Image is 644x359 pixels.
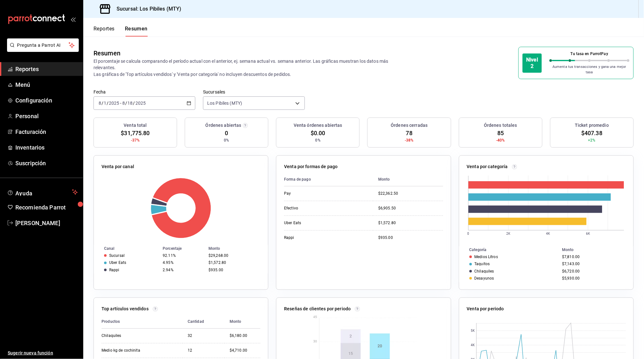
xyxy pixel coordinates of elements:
div: 4.95% [163,260,203,265]
p: Venta por periodo [467,306,504,312]
div: 2.94% [163,268,203,272]
span: $0.00 [311,129,325,137]
div: $22,362.50 [378,191,443,196]
label: Sucursales [203,90,305,94]
th: Monto [206,245,268,252]
div: navigation tabs [94,26,148,37]
span: 78 [406,129,412,137]
div: $935.00 [208,268,258,272]
button: Resumen [125,26,148,37]
span: Sugerir nueva función [8,350,78,356]
h3: Órdenes cerradas [391,122,428,129]
h3: Venta órdenes abiertas [294,122,342,129]
div: Resumen [94,48,120,58]
text: 0 [468,232,469,235]
div: Medio kg de cochinita [102,348,166,353]
p: Venta por categoría [467,163,508,170]
span: Reportes [15,65,78,73]
span: Ayuda [15,188,69,196]
th: Monto [224,315,260,329]
span: / [125,101,127,106]
th: Monto [560,246,633,253]
span: 0% [315,137,321,143]
div: $7,810.00 [562,255,623,259]
span: Suscripción [15,159,78,167]
div: Uber Eats [109,260,126,265]
input: ---- [135,101,146,106]
div: $7,143.00 [562,262,623,266]
p: El porcentaje se calcula comparando el período actual con el anterior, ej. semana actual vs. sema... [94,58,409,77]
span: / [107,101,109,106]
div: 92.11% [163,253,203,258]
button: Pregunta a Parrot AI [7,38,79,52]
text: 6K [586,232,591,235]
div: Rappi [284,235,348,241]
input: -- [127,101,133,106]
span: / [102,101,103,106]
span: 0% [224,137,229,143]
div: $6,905.50 [378,206,443,211]
div: $1,572.80 [208,260,258,265]
span: Recomienda Parrot [15,203,78,212]
span: / [133,101,135,106]
span: - [120,101,121,106]
span: $31,775.80 [121,129,150,137]
label: Fecha [94,90,195,94]
input: ---- [109,101,119,106]
div: Chilaquiles [475,269,494,273]
div: Pay [284,191,348,196]
h3: Sucursal: Los Pibiles (MTY) [111,5,182,13]
text: 5K [471,329,475,333]
div: $6,180.00 [230,333,260,339]
span: Personal [15,112,78,120]
span: $407.38 [581,129,602,137]
div: Rappi [109,268,119,272]
span: 0 [225,129,228,137]
th: Monto [373,173,443,186]
span: Inventarios [15,143,78,152]
button: open_drawer_menu [70,17,76,22]
div: $5,930.00 [562,276,623,281]
span: Facturación [15,127,78,136]
span: -37% [131,137,140,143]
th: Forma de pago [284,173,373,186]
th: Categoría [459,246,560,253]
div: $29,268.00 [208,253,258,258]
span: +2% [588,137,596,143]
span: 85 [497,129,504,137]
th: Productos [102,315,183,329]
div: Efectivo [284,206,348,211]
div: Taquitos [475,262,490,266]
input: -- [122,101,125,106]
th: Canal [94,245,160,252]
h3: Órdenes abiertas [206,122,241,129]
input: -- [103,101,107,106]
text: 4K [546,232,550,235]
p: Venta por formas de pago [284,163,338,170]
span: -40% [496,137,505,143]
span: Pregunta a Parrot AI [17,42,69,49]
p: Reseñas de clientes por periodo [284,306,351,312]
h3: Órdenes totales [484,122,517,129]
text: 4K [471,344,475,347]
div: $4,710.00 [230,348,260,353]
h3: Ticket promedio [575,122,609,129]
span: -38% [405,137,414,143]
p: Venta por canal [102,163,134,170]
div: 32 [188,333,219,339]
span: [PERSON_NAME] [15,219,78,227]
div: 12 [188,348,219,353]
th: Porcentaje [160,245,206,252]
a: Pregunta a Parrot AI [4,46,79,53]
div: $1,572.80 [378,220,443,226]
div: Sucursal [109,253,125,258]
div: Nivel 2 [523,53,542,73]
h3: Venta total [124,122,147,129]
span: Los Pibiles (MTY) [207,100,242,106]
button: Reportes [94,26,115,37]
div: $6,720.00 [562,269,623,273]
p: Tu tasa en ParrotPay [550,51,630,57]
text: 2K [507,232,511,235]
div: Medios Litros [475,255,498,259]
p: Top artículos vendidos [102,306,149,312]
